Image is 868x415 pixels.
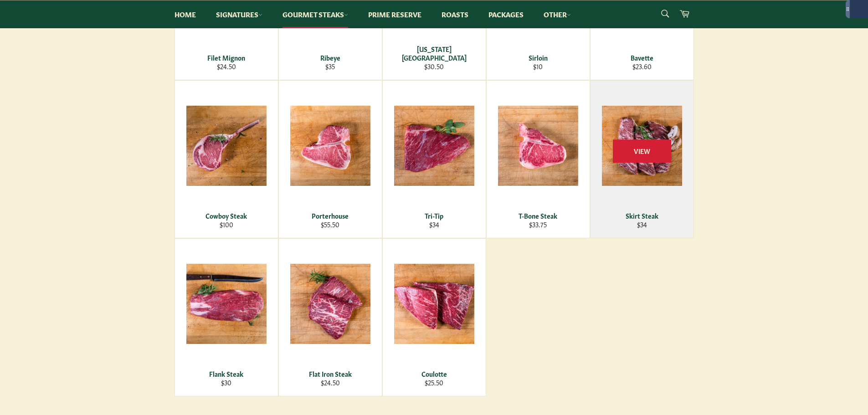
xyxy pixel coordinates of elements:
div: $25.50 [388,378,480,387]
div: $100 [180,220,272,229]
a: Flat Iron Steak Flat Iron Steak $24.50 [278,238,382,396]
div: Flat Iron Steak [284,369,376,378]
img: Flank Steak [186,264,267,344]
div: $24.50 [180,62,272,71]
img: Coulotte [394,264,474,344]
div: Ribeye [284,53,376,62]
div: Sirloin [492,53,584,62]
div: Filet Mignon [180,53,272,62]
a: Gourmet Steaks [273,0,357,28]
div: $30 [180,378,272,387]
div: $24.50 [284,378,376,387]
div: $33.75 [492,220,584,229]
span: View [613,139,671,163]
div: $23.60 [596,62,688,71]
a: Prime Reserve [359,0,431,28]
div: Skirt Steak [596,211,688,220]
a: Porterhouse Porterhouse $55.50 [278,80,382,238]
div: $10 [492,62,584,71]
a: Packages [479,0,533,28]
img: Flat Iron Steak [290,264,370,344]
a: Tri-Tip Tri-Tip $34 [382,80,486,238]
div: Bavette [596,53,688,62]
div: Porterhouse [284,211,376,220]
a: Skirt Steak Skirt Steak $34 View [590,80,694,238]
div: [US_STATE][GEOGRAPHIC_DATA] [388,45,480,62]
div: Coulotte [388,369,480,378]
a: Cowboy Steak Cowboy Steak $100 [175,80,278,238]
div: T-Bone Steak [492,211,584,220]
a: Home [165,0,205,28]
a: Roasts [432,0,478,28]
div: Tri-Tip [388,211,480,220]
img: Tri-Tip [394,106,474,186]
img: Cowboy Steak [186,106,267,186]
a: Flank Steak Flank Steak $30 [175,238,278,396]
div: Flank Steak [180,369,272,378]
a: Coulotte Coulotte $25.50 [382,238,486,396]
div: $35 [284,62,376,71]
img: T-Bone Steak [498,106,578,186]
a: Other [534,0,580,28]
div: $30.50 [388,62,480,71]
div: Cowboy Steak [180,211,272,220]
div: $34 [388,220,480,229]
img: Porterhouse [290,106,370,186]
div: $55.50 [284,220,376,229]
a: T-Bone Steak T-Bone Steak $33.75 [486,80,590,238]
a: Signatures [207,0,272,28]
